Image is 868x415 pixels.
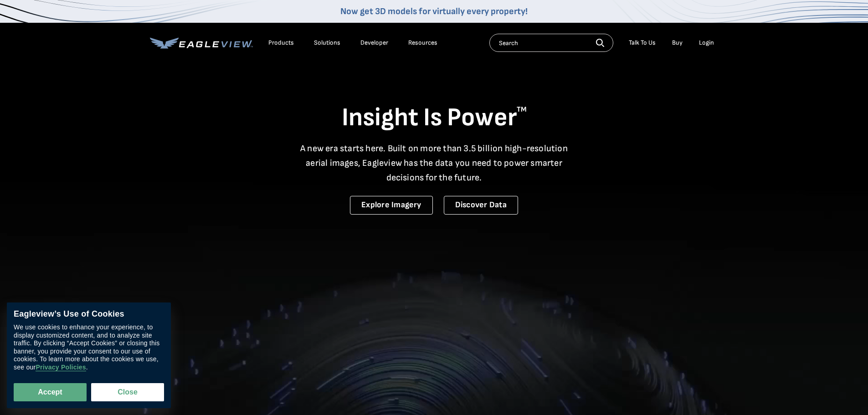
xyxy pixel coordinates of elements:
[629,39,656,47] div: Talk To Us
[672,39,683,47] a: Buy
[444,196,518,215] a: Discover Data
[489,34,613,52] input: Search
[268,39,294,47] div: Products
[360,39,388,47] a: Developer
[14,309,164,319] div: Eagleview’s Use of Cookies
[36,364,86,372] a: Privacy Policies
[517,105,527,114] sup: TM
[150,102,719,134] h1: Insight Is Power
[14,383,87,401] button: Accept
[295,141,574,185] p: A new era starts here. Built on more than 3.5 billion high-resolution aerial images, Eagleview ha...
[408,39,437,47] div: Resources
[14,324,164,372] div: We use cookies to enhance your experience, to display customized content, and to analyze site tra...
[314,39,340,47] div: Solutions
[699,39,714,47] div: Login
[91,383,164,401] button: Close
[350,196,433,215] a: Explore Imagery
[340,6,528,17] a: Now get 3D models for virtually every property!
